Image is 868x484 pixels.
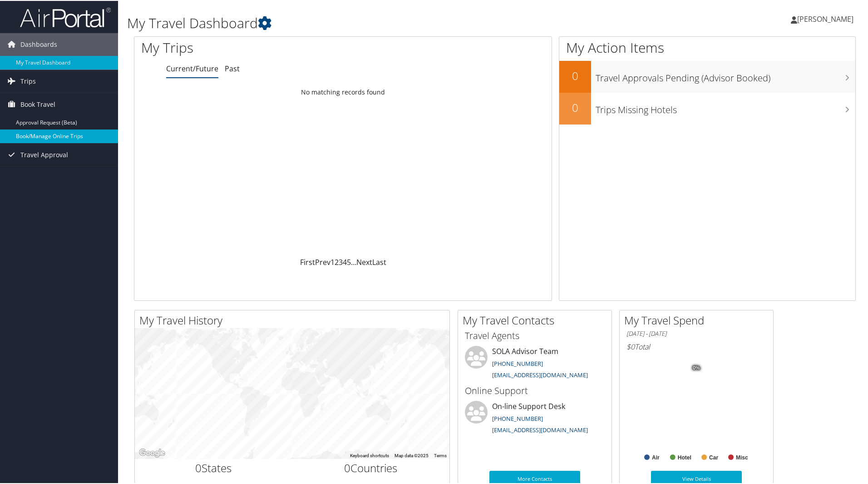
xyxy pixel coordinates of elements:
text: Hotel [678,454,691,460]
h1: My Trips [141,37,371,56]
a: [EMAIL_ADDRESS][DOMAIN_NAME] [492,370,588,378]
text: Car [709,454,718,460]
h3: Travel Agents [465,329,605,341]
img: airportal-logo.png [20,6,111,27]
li: On-line Support Desk [460,400,609,437]
span: Trips [20,69,36,92]
button: Keyboard shortcuts [350,452,389,458]
td: No matching records found [134,83,552,100]
a: 2 [335,256,339,266]
h2: 0 [559,99,591,115]
text: Air [652,454,660,460]
span: Travel Approval [20,143,68,165]
h2: My Travel Contacts [463,312,612,327]
h3: Online Support [465,384,605,396]
a: Terms (opens in new tab) [434,452,447,457]
span: Dashboards [20,32,57,55]
h2: My Travel Spend [624,312,773,327]
span: Map data ©2025 [395,452,429,457]
a: Last [372,256,386,266]
span: 0 [344,459,350,474]
a: Past [225,63,240,73]
h2: 0 [559,67,591,83]
a: 0Travel Approvals Pending (Advisor Booked) [559,60,855,92]
h3: Travel Approvals Pending (Advisor Booked) [596,66,855,84]
a: Current/Future [166,63,218,73]
a: [PERSON_NAME] [791,5,863,32]
img: Google [137,446,167,458]
h1: My Action Items [559,37,855,56]
a: [PHONE_NUMBER] [492,359,543,367]
span: Book Travel [20,92,55,115]
a: [EMAIL_ADDRESS][DOMAIN_NAME] [492,425,588,433]
a: 3 [339,256,343,266]
span: … [351,256,356,266]
h2: Countries [299,459,443,475]
span: $0 [626,341,635,351]
a: 1 [330,256,335,266]
a: Next [356,256,372,266]
h2: States [142,459,286,475]
h2: My Travel History [139,312,449,327]
h6: Total [626,341,766,351]
a: 4 [343,256,347,266]
a: Open this area in Google Maps (opens a new window) [137,446,167,458]
a: First [300,256,315,266]
h1: My Travel Dashboard [127,13,617,32]
span: [PERSON_NAME] [797,13,853,23]
tspan: 0% [693,364,700,370]
li: SOLA Advisor Team [460,345,609,382]
h6: [DATE] - [DATE] [626,329,766,337]
a: 0Trips Missing Hotels [559,92,855,124]
a: Prev [315,256,330,266]
text: Misc [736,454,748,460]
h3: Trips Missing Hotels [596,98,855,115]
a: [PHONE_NUMBER] [492,414,543,422]
span: 0 [195,459,202,474]
a: 5 [347,256,351,266]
